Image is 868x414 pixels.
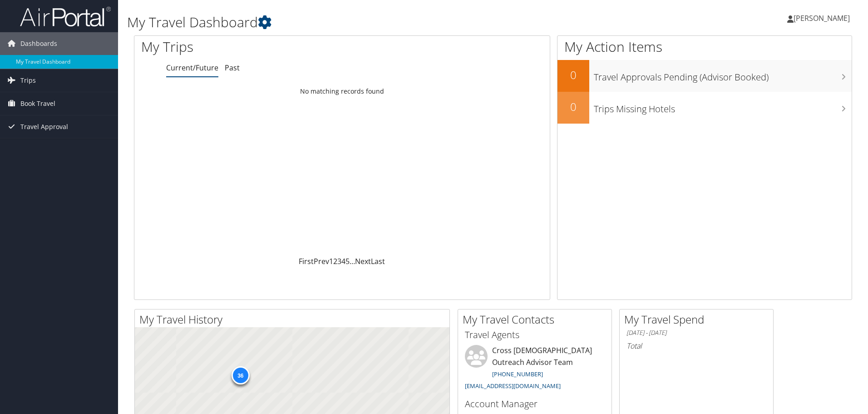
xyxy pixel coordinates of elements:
[626,329,766,337] h6: [DATE] - [DATE]
[350,256,355,266] span: …
[626,341,766,351] h6: Total
[557,99,589,115] h2: 0
[794,13,850,23] span: [PERSON_NAME]
[139,312,449,327] h2: My Travel History
[594,66,852,84] h3: Travel Approvals Pending (Advisor Booked)
[20,6,111,27] img: airportal-logo.png
[557,60,852,92] a: 0Travel Approvals Pending (Advisor Booked)
[20,69,36,92] span: Trips
[345,256,350,266] a: 5
[557,92,852,124] a: 0Trips Missing Hotels
[329,256,333,266] a: 1
[166,63,218,73] a: Current/Future
[134,83,550,100] td: No matching records found
[341,256,345,266] a: 4
[624,312,773,327] h2: My Travel Spend
[465,329,605,341] h3: Travel Agents
[355,256,371,266] a: Next
[20,92,55,115] span: Book Travel
[333,256,337,266] a: 2
[492,370,543,378] a: [PHONE_NUMBER]
[225,63,240,73] a: Past
[314,256,329,266] a: Prev
[465,398,605,410] h3: Account Manager
[141,37,370,56] h1: My Trips
[127,13,615,32] h1: My Travel Dashboard
[787,5,859,32] a: [PERSON_NAME]
[20,32,57,55] span: Dashboards
[557,67,589,83] h2: 0
[20,115,68,138] span: Travel Approval
[557,37,852,56] h1: My Action Items
[463,312,612,327] h2: My Travel Contacts
[371,256,385,266] a: Last
[594,98,852,115] h3: Trips Missing Hotels
[460,345,609,394] li: Cross [DEMOGRAPHIC_DATA] Outreach Advisor Team
[231,366,249,384] div: 36
[299,256,314,266] a: First
[337,256,341,266] a: 3
[465,382,561,390] a: [EMAIL_ADDRESS][DOMAIN_NAME]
